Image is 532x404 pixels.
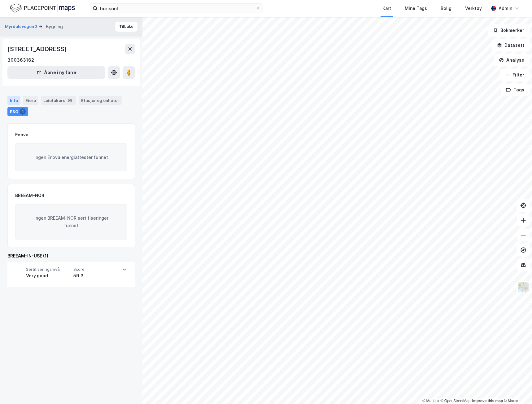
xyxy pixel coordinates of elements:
div: 59.3 [73,272,118,279]
div: Ingen Enova energiattester funnet [15,143,127,171]
div: ESG [7,107,28,116]
div: Bolig [441,5,451,12]
img: Z [517,281,529,293]
div: Very good [26,272,71,279]
iframe: Chat Widget [501,374,532,404]
input: Søk på adresse, matrikkel, gårdeiere, leietakere eller personer [98,4,255,13]
div: Eiere [23,96,38,105]
button: Tags [501,84,530,96]
a: OpenStreetMap [441,399,471,403]
div: Verktøy [465,5,482,12]
button: Analyse [494,54,530,66]
div: Mine Tags [405,5,427,12]
div: Kart [382,5,391,12]
span: Sertifiseringsnivå [26,267,71,272]
div: 59 [67,97,74,103]
div: Admin [499,5,512,12]
button: Åpne i ny fane [7,66,105,79]
button: Myrdalsvegen 2 [5,24,39,30]
div: BREEAM-NOR [15,192,44,199]
div: BREEAM-IN-USE (1) [7,252,135,260]
a: Mapbox [422,399,439,403]
div: Kontrollprogram for chat [501,374,532,404]
div: Etasjer og enheter [81,98,119,103]
div: Leietakere [41,96,76,105]
div: Bygning [46,23,63,30]
div: Info [7,96,20,105]
div: 300363162 [7,56,34,64]
span: Score [73,267,118,272]
button: Datasett [492,39,530,51]
a: Improve this map [472,399,503,403]
div: Ingen BREEAM-NOR sertifiseringer funnet [15,204,127,239]
div: [STREET_ADDRESS] [7,44,68,54]
img: logo.f888ab2527a4732fd821a326f86c7f29.svg [10,3,75,14]
div: 1 [20,108,26,115]
button: Filter [500,69,530,81]
button: Bokmerker [488,24,530,37]
button: Tilbake [115,22,137,32]
div: Enova [15,131,28,138]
